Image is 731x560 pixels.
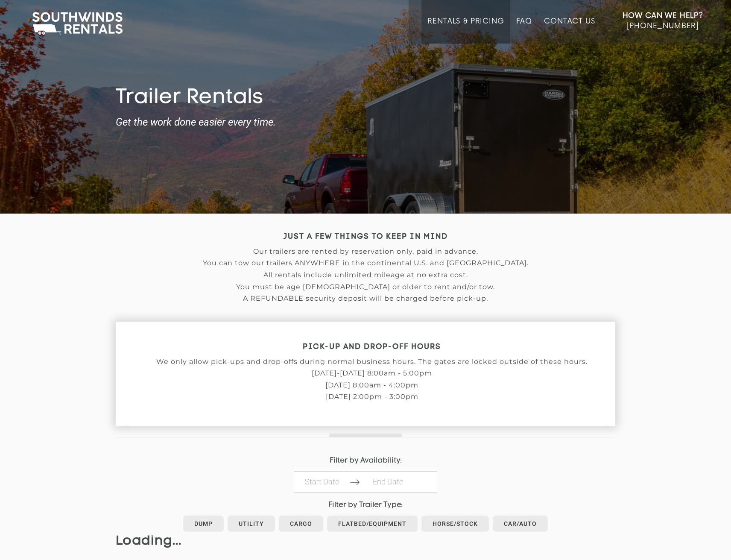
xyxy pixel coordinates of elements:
[116,381,628,389] p: [DATE] 8:00am - 4:00pm
[228,516,275,532] a: Utility
[421,516,489,532] a: Horse/Stock
[623,11,703,37] a: How Can We Help? [PHONE_NUMBER]
[116,369,628,377] p: [DATE]-[DATE] 8:00am - 5:00pm
[516,17,532,44] a: FAQ
[427,17,504,44] a: Rentals & Pricing
[116,248,615,255] p: Our trailers are rented by reservation only, paid in advance.
[28,10,127,37] img: Southwinds Rentals Logo
[183,516,224,532] a: Dump
[116,295,615,302] p: A REFUNDABLE security deposit will be charged before pick-up.
[627,22,699,30] span: [PHONE_NUMBER]
[116,358,628,366] p: We only allow pick-ups and drop-offs during normal business hours. The gates are locked outside o...
[493,516,548,532] a: Car/Auto
[279,516,323,532] a: Cargo
[544,17,595,44] a: Contact Us
[116,283,615,291] p: You must be age [DEMOGRAPHIC_DATA] or older to rent and/or tow.
[116,271,615,279] p: All rentals include unlimited mileage at no extra cost.
[116,117,615,128] strong: Get the work done easier every time.
[116,457,615,465] h4: Filter by Availability:
[116,86,615,111] h1: Trailer Rentals
[303,343,441,351] strong: PICK-UP AND DROP-OFF HOURS
[116,393,628,401] p: [DATE] 2:00pm - 3:00pm
[116,501,615,509] h4: Filter by Trailer Type:
[116,534,615,548] h2: Loading...
[116,259,615,267] p: You can tow our trailers ANYWHERE in the continental U.S. and [GEOGRAPHIC_DATA].
[284,233,448,240] strong: JUST A FEW THINGS TO KEEP IN MIND
[327,516,418,532] a: Flatbed/Equipment
[623,12,703,20] strong: How Can We Help?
